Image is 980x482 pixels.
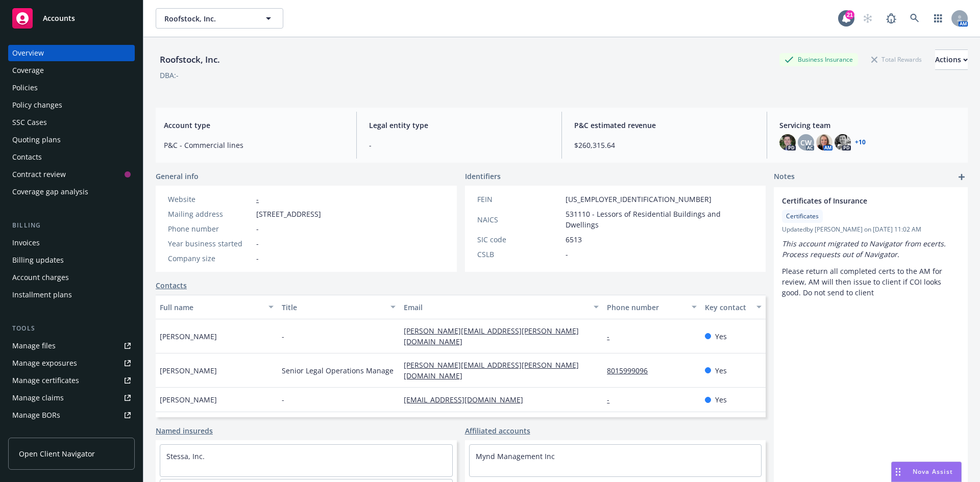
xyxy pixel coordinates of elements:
a: Report a Bug [881,8,901,29]
div: Key contact [705,302,750,313]
div: Policy changes [12,97,62,113]
button: Key contact [701,295,766,319]
div: Policies [12,80,38,96]
button: Actions [935,49,968,70]
a: Summary of insurance [8,424,135,441]
div: Certificates of InsuranceCertificatesUpdatedby [PERSON_NAME] on [DATE] 11:02 AMThis account migra... [774,187,968,306]
p: Please return all completed certs to the AM for review, AM will then issue to client if COI looks... [782,266,960,298]
div: Manage claims [12,390,64,406]
span: Open Client Navigator [19,448,95,459]
span: - [369,140,549,150]
span: - [256,253,259,264]
div: Full name [160,302,262,313]
a: Policies [8,80,135,96]
span: Account type [164,120,344,131]
a: Manage certificates [8,372,135,389]
a: Installment plans [8,287,135,303]
a: SSC Cases [8,114,135,131]
div: Billing updates [12,252,64,268]
a: Billing updates [8,252,135,268]
span: CW [800,137,812,148]
span: [PERSON_NAME] [160,331,217,342]
span: Manage exposures [8,355,135,371]
div: Quoting plans [12,132,61,148]
div: Coverage gap analysis [12,184,88,200]
span: - [566,249,568,260]
a: Contacts [156,280,187,291]
a: Stessa, Inc. [166,451,205,461]
span: [US_EMPLOYER_IDENTIFICATION_NUMBER] [566,194,712,205]
a: Invoices [8,235,135,251]
a: [PERSON_NAME][EMAIL_ADDRESS][PERSON_NAME][DOMAIN_NAME] [404,360,579,380]
a: Mynd Management Inc [476,451,555,461]
span: Accounts [43,14,75,22]
div: CSLB [477,249,561,260]
span: 531110 - Lessors of Residential Buildings and Dwellings [566,209,754,230]
span: - [256,238,259,249]
span: Servicing team [779,120,960,131]
span: [STREET_ADDRESS] [256,209,321,219]
div: SSC Cases [12,114,47,131]
div: Installment plans [12,287,72,303]
a: Manage files [8,338,135,354]
div: Billing [8,220,135,231]
a: Named insureds [156,425,213,436]
div: Drag to move [892,462,904,481]
a: - [256,194,259,204]
span: Identifiers [465,171,501,182]
div: Actions [935,50,968,69]
em: This account migrated to Navigator from ecerts. Process requests out of Navigator. [782,239,948,259]
a: Account charges [8,269,135,286]
a: add [955,171,968,183]
div: Summary of insurance [12,424,90,441]
div: Roofstock, Inc. [156,53,224,66]
a: Search [904,8,925,29]
span: Yes [715,331,727,342]
div: DBA: - [160,70,179,81]
span: Certificates [786,212,819,221]
a: Contacts [8,149,135,165]
span: Notes [774,171,795,183]
button: Title [278,295,400,319]
span: - [282,394,284,405]
div: Company size [168,253,252,264]
a: [PERSON_NAME][EMAIL_ADDRESS][PERSON_NAME][DOMAIN_NAME] [404,326,579,346]
span: P&C estimated revenue [574,120,754,131]
div: Overview [12,45,44,61]
span: General info [156,171,199,182]
button: Nova Assist [891,462,962,482]
span: Certificates of Insurance [782,195,933,206]
span: [PERSON_NAME] [160,365,217,376]
span: - [282,331,284,342]
img: photo [779,134,796,150]
div: Business Insurance [779,53,858,66]
div: Coverage [12,62,44,79]
a: [EMAIL_ADDRESS][DOMAIN_NAME] [404,395,531,404]
button: Email [400,295,603,319]
span: Roofstock, Inc. [164,13,253,24]
a: Overview [8,45,135,61]
div: Manage files [12,338,56,354]
span: 6513 [566,234,582,245]
span: - [256,223,259,234]
a: - [607,332,618,341]
div: Contacts [12,149,42,165]
span: Nova Assist [913,467,953,476]
span: Yes [715,365,727,376]
button: Phone number [603,295,700,319]
div: 21 [845,10,854,19]
div: Manage certificates [12,372,79,389]
div: FEIN [477,194,561,205]
div: SIC code [477,234,561,245]
a: Switch app [928,8,948,29]
button: Roofstock, Inc. [156,8,283,29]
div: Manage BORs [12,407,60,423]
a: Affiliated accounts [465,425,530,436]
a: Accounts [8,4,135,33]
span: Senior Legal Operations Manage [282,365,394,376]
a: Manage BORs [8,407,135,423]
div: Tools [8,323,135,334]
a: - [607,395,618,404]
span: Legal entity type [369,120,549,131]
a: +10 [855,139,866,145]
